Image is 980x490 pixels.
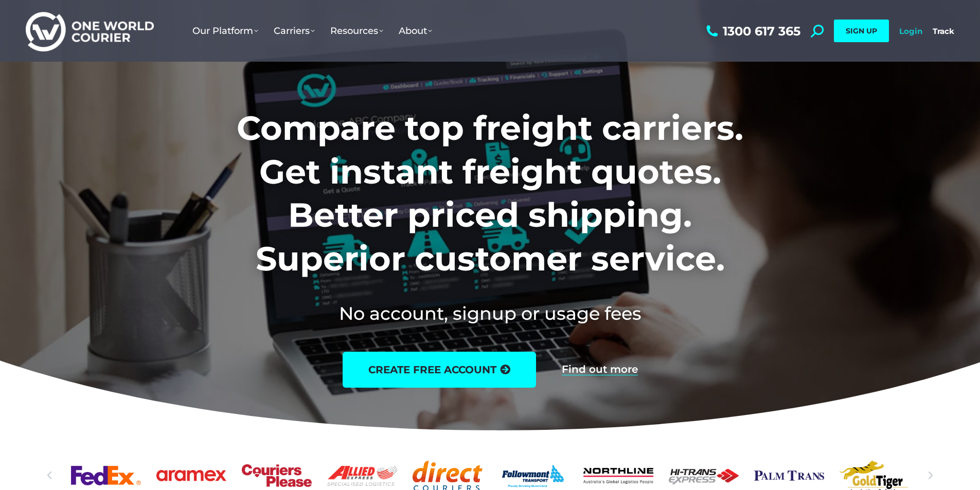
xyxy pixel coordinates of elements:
a: 1300 617 365 [704,25,800,38]
a: Resources [323,15,391,47]
a: Track [933,26,954,36]
span: Resources [330,25,383,37]
a: SIGN UP [834,20,889,42]
h2: No account, signup or usage fees [169,301,811,326]
span: SIGN UP [846,26,877,35]
img: One World Courier [26,10,154,52]
a: Carriers [266,15,323,47]
h1: Compare top freight carriers. Get instant freight quotes. Better priced shipping. Superior custom... [169,106,811,280]
a: Find out more [562,364,638,375]
a: create free account [343,352,536,388]
a: About [391,15,440,47]
span: Carriers [274,25,315,37]
a: Login [899,26,922,36]
span: About [399,25,432,37]
span: Our Platform [192,25,258,37]
a: Our Platform [185,15,266,47]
